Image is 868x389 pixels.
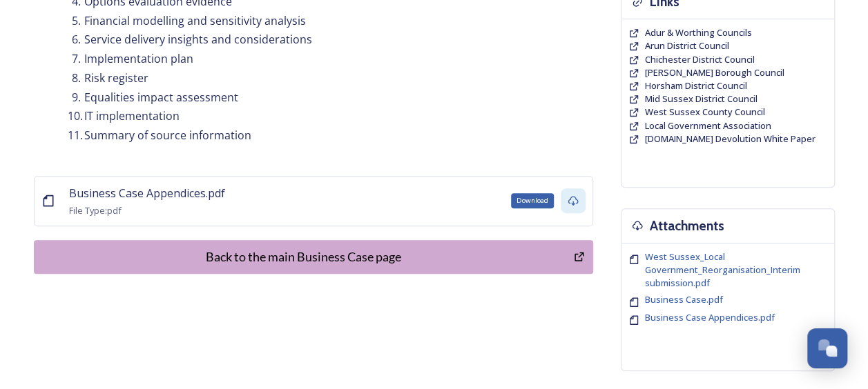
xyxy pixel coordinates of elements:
[68,128,576,143] li: Summary of source information
[69,204,122,217] span: File Type: pdf
[69,186,225,201] span: Business Case Appendices.pdf
[68,90,576,106] li: Equalities impact assessment
[68,70,576,86] li: Risk register
[68,51,576,67] li: Implementation plan
[645,119,771,132] a: Local Government Association
[645,53,755,66] a: Chichester District Council
[34,240,593,274] button: Back to the main Business Case page
[645,250,800,289] span: West Sussex_Local Government_Reorganisation_Interim submission.pdf
[68,32,576,48] li: Service delivery insights and considerations
[645,39,729,52] a: Arun District Council
[807,328,847,368] button: Open Chat
[645,39,729,52] span: Arun District Council
[41,248,567,266] div: Back to the main Business Case page
[645,293,723,306] span: Business Case.pdf
[68,108,576,124] li: IT implementation
[645,132,816,146] a: [DOMAIN_NAME] Devolution White Paper
[645,79,747,92] a: Horsham District Council
[645,132,816,145] span: [DOMAIN_NAME] Devolution White Paper
[645,92,758,106] a: Mid Sussex District Council
[645,92,758,105] span: Mid Sussex District Council
[511,193,554,208] div: Download
[645,66,784,79] a: [PERSON_NAME] Borough Council
[645,26,752,39] span: Adur & Worthing Councils
[645,66,784,79] span: [PERSON_NAME] Borough Council
[645,26,752,39] a: Adur & Worthing Councils
[645,106,765,118] span: West Sussex County Council
[69,184,225,201] a: Business Case Appendices.pdf
[650,216,724,236] h3: Attachments
[645,79,747,92] span: Horsham District Council
[645,119,771,132] span: Local Government Association
[645,311,775,323] span: Business Case Appendices.pdf
[68,13,576,29] li: Financial modelling and sensitivity analysis
[645,106,765,119] a: West Sussex County Council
